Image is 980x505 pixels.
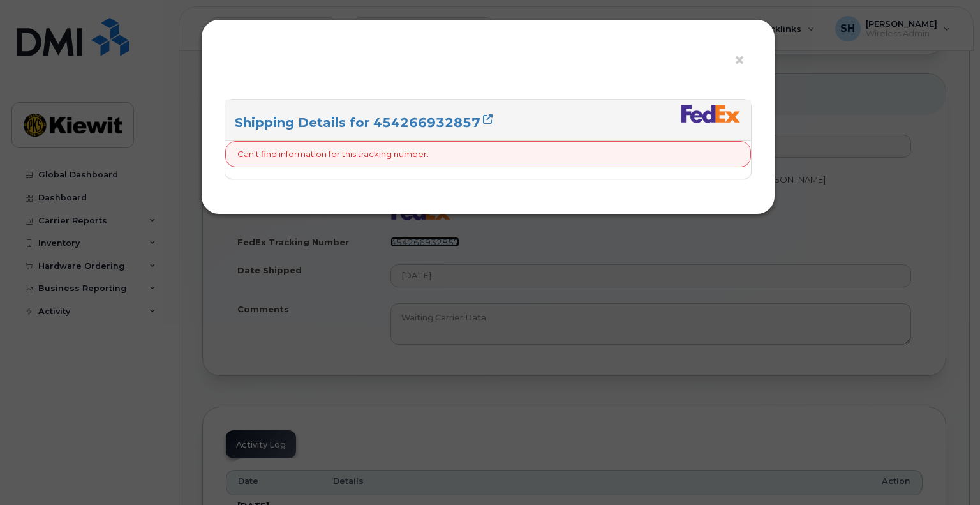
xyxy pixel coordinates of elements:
[924,449,970,495] iframe: Messenger Launcher
[237,148,429,160] p: Can't find information for this tracking number.
[734,49,745,72] span: ×
[680,104,741,123] img: fedex-bc01427081be8802e1fb5a1adb1132915e58a0589d7a9405a0dcbe1127be6add.png
[734,51,752,70] button: ×
[235,115,493,130] a: Shipping Details for 454266932857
